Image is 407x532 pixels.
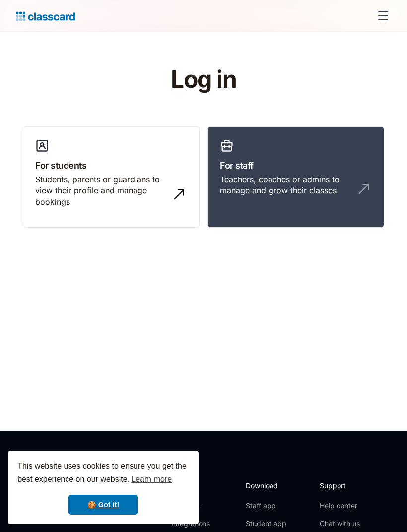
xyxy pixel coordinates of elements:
a: dismiss cookie message [68,495,138,515]
h1: Log in [46,66,361,93]
div: menu [371,4,391,28]
a: Integrations [171,519,224,529]
div: cookieconsent [8,451,199,524]
a: Chat with us [320,519,360,529]
h3: For staff [220,159,372,172]
span: This website uses cookies to ensure you get the best experience on our website. [17,460,189,487]
a: Staff app [246,501,286,511]
h3: For students [35,159,187,172]
div: Students, parents or guardians to view their profile and manage bookings [35,174,167,207]
a: For staffTeachers, coaches or admins to manage and grow their classes [207,126,384,228]
a: For studentsStudents, parents or guardians to view their profile and manage bookings [23,126,200,228]
div: Teachers, coaches or admins to manage and grow their classes [220,174,352,196]
h2: Support [320,480,360,491]
a: learn more about cookies [130,472,173,487]
a: Student app [246,519,286,529]
h2: Download [246,480,286,491]
a: Logo [16,9,75,23]
a: Help center [320,501,360,511]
